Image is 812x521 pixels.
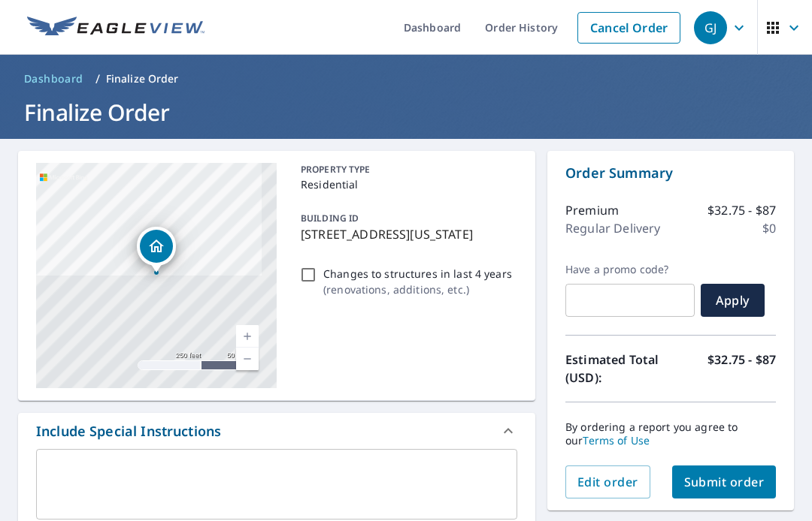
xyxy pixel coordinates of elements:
[301,225,511,243] p: [STREET_ADDRESS][US_STATE]
[236,325,259,348] a: Current Level 17, Zoom In
[106,71,179,86] p: Finalize Order
[18,97,794,128] h1: Finalize Order
[323,282,512,297] p: ( renovations, additions, etc. )
[694,11,727,44] div: GJ
[95,70,100,88] li: /
[583,433,650,447] a: Terms of Use
[701,284,765,317] button: Apply
[565,263,695,276] label: Have a promo code?
[565,219,660,237] p: Regular Delivery
[24,71,83,86] span: Dashboard
[236,348,259,370] a: Current Level 17, Zoom Out
[577,474,638,490] span: Edit order
[707,201,776,219] p: $32.75 - $87
[301,212,359,224] p: BUILDING ID
[565,163,776,183] p: Order Summary
[18,67,794,91] nav: breadcrumb
[323,266,512,282] p: Changes to structures in last 4 years
[137,227,176,273] div: Dropped pin, building 1, Residential property, 1822 Lister Ave Kansas City, MO 64127
[18,413,535,449] div: Include Special Instructions
[577,12,680,44] a: Cancel Order
[565,201,619,219] p: Premium
[27,17,205,39] img: EV Logo
[672,465,777,498] button: Submit order
[18,67,89,91] a: Dashboard
[707,351,776,387] p: $32.75 - $87
[301,163,511,176] p: PROPERTY TYPE
[565,465,650,498] button: Edit order
[301,176,511,192] p: Residential
[762,219,776,237] p: $0
[565,420,776,447] p: By ordering a report you agree to our
[713,292,753,309] span: Apply
[684,474,765,490] span: Submit order
[565,351,671,387] p: Estimated Total (USD):
[36,421,221,441] div: Include Special Instructions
